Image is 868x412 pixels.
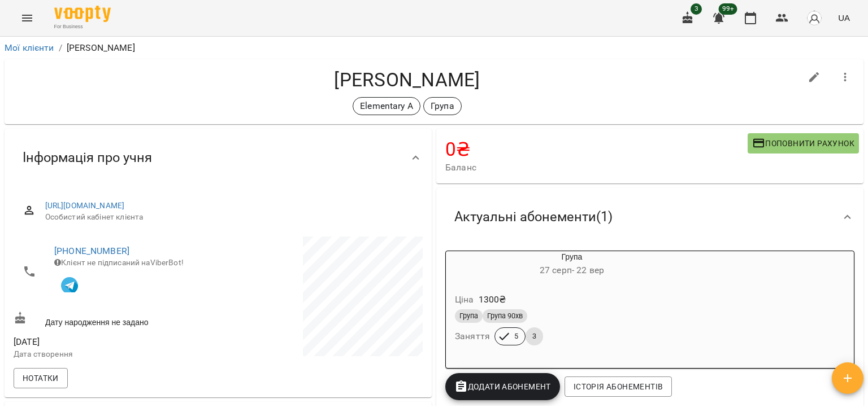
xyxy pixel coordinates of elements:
div: Дату народження не задано [11,309,218,330]
span: [DATE] [14,335,216,349]
span: UA [838,12,850,24]
span: Додати Абонемент [454,380,551,393]
button: Menu [14,5,41,32]
span: For Business [54,23,111,30]
button: Поповнити рахунок [748,133,859,154]
li: / [59,41,62,55]
span: Особистий кабінет клієнта [45,212,414,223]
button: Група27 серп- 22 верЦіна1300₴ГрупаГрупа 90хвЗаняття53 [446,251,698,359]
img: Telegram [61,277,78,294]
h6: Ціна [455,292,474,308]
button: Клієнт підписаний на VooptyBot [54,269,85,299]
h4: [PERSON_NAME] [14,68,801,91]
div: Група [423,97,462,115]
span: 3 [691,3,702,15]
p: Дата створення [14,349,216,360]
span: 27 серп - 22 вер [540,265,604,275]
button: Нотатки [14,368,68,388]
span: Поповнити рахунок [752,137,854,150]
span: Актуальні абонементи ( 1 ) [454,208,613,226]
span: 5 [507,331,525,341]
p: [PERSON_NAME] [67,41,135,55]
p: 1300 ₴ [479,293,506,306]
span: Група [455,311,483,321]
div: Elementary A [353,97,420,115]
div: Група [446,251,698,278]
div: Інформація про учня [5,129,432,187]
span: Нотатки [23,371,59,385]
p: Elementary A [360,99,413,113]
h4: 0 ₴ [445,138,748,161]
button: Історія абонементів [565,376,672,397]
img: Voopty Logo [54,6,111,22]
span: Баланс [445,161,748,174]
img: avatar_s.png [806,10,822,26]
span: Клієнт не підписаний на ViberBot! [54,258,184,267]
span: 3 [526,331,543,341]
span: Історія абонементів [574,380,663,393]
button: UA [834,7,854,28]
div: Актуальні абонементи(1) [436,188,863,246]
h6: Заняття [455,328,490,344]
span: Інформація про учня [23,149,152,166]
span: 99+ [719,3,737,15]
span: Група 90хв [483,311,527,321]
a: [PHONE_NUMBER] [54,246,129,256]
a: [URL][DOMAIN_NAME] [45,201,125,210]
button: Додати Абонемент [445,373,560,400]
a: Мої клієнти [5,42,54,53]
nav: breadcrumb [5,41,863,55]
p: Група [431,99,454,113]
